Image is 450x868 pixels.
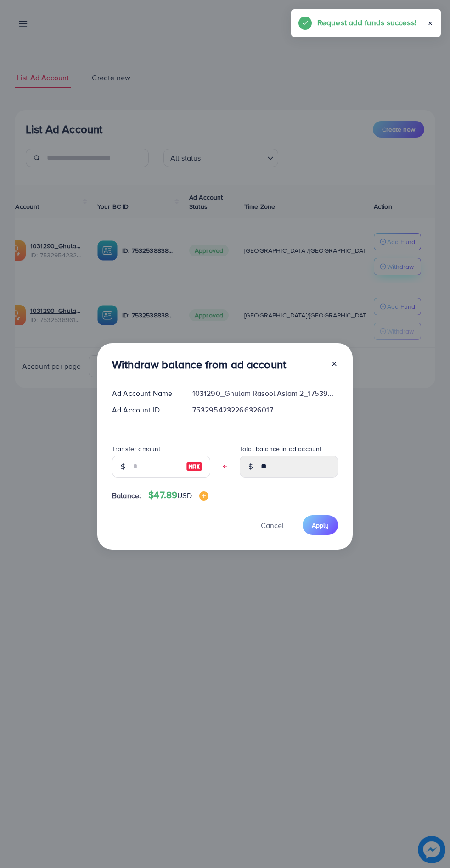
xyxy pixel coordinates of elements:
[105,405,185,415] div: Ad Account ID
[199,491,208,501] img: image
[112,490,141,501] span: Balance:
[261,520,284,530] span: Cancel
[105,388,185,399] div: Ad Account Name
[112,444,160,453] label: Transfer amount
[317,17,416,28] h5: Request add funds success!
[303,515,338,535] button: Apply
[186,461,202,472] img: image
[240,444,321,453] label: Total balance in ad account
[185,388,345,399] div: 1031290_Ghulam Rasool Aslam 2_1753902599199
[148,490,208,501] h4: $47.89
[112,358,286,371] h3: Withdraw balance from ad account
[249,515,295,535] button: Cancel
[312,521,329,530] span: Apply
[177,490,191,501] span: USD
[185,405,345,415] div: 7532954232266326017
